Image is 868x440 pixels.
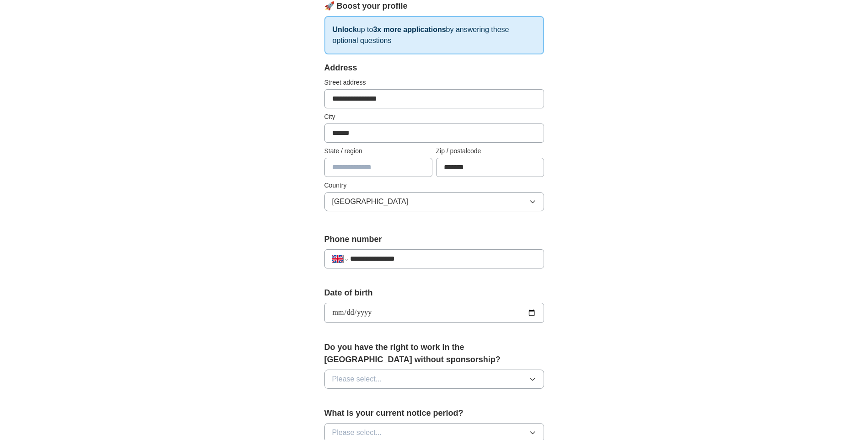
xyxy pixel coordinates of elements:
span: Please select... [332,374,382,385]
span: [GEOGRAPHIC_DATA] [332,196,409,207]
label: Do you have the right to work in the [GEOGRAPHIC_DATA] without sponsorship? [324,341,544,366]
strong: 3x more applications [373,26,446,33]
button: [GEOGRAPHIC_DATA] [324,192,544,211]
label: Date of birth [324,287,544,299]
button: Please select... [324,370,544,389]
label: Zip / postalcode [436,146,544,156]
label: Phone number [324,233,544,246]
label: City [324,112,544,122]
label: Country [324,181,544,190]
div: Address [324,62,544,74]
label: State / region [324,146,432,156]
strong: Unlock [333,26,357,33]
label: Street address [324,78,544,87]
p: up to by answering these optional questions [324,16,544,54]
span: Please select... [332,427,382,438]
label: What is your current notice period? [324,407,544,419]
